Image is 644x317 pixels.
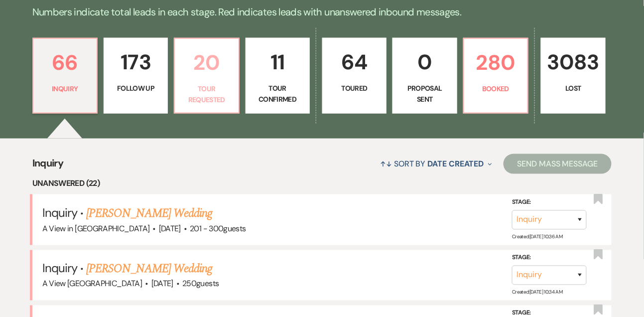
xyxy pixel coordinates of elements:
a: 11Tour Confirmed [246,38,310,114]
p: 3083 [547,45,599,79]
p: 173 [110,45,161,79]
a: 3083Lost [541,38,606,114]
p: Lost [547,83,599,94]
span: A View [GEOGRAPHIC_DATA] [42,279,142,289]
p: Toured [329,83,380,94]
p: 11 [252,45,303,79]
span: Inquiry [42,261,77,276]
span: Date Created [428,158,484,169]
a: 0Proposal Sent [392,38,457,114]
span: [DATE] [151,279,173,289]
label: Stage: [512,253,587,264]
p: Booked [470,83,521,94]
span: A View in [GEOGRAPHIC_DATA] [42,223,150,234]
p: 0 [399,45,450,79]
span: [DATE] [159,223,181,234]
button: Sort By Date Created [376,151,496,177]
button: Send Mass Message [504,154,612,174]
span: ↑↓ [380,158,392,169]
p: 20 [181,46,232,79]
a: 280Booked [463,38,528,114]
p: Follow Up [110,83,161,94]
span: 250 guests [182,279,219,289]
a: 20Tour Requested [174,38,239,114]
p: Tour Requested [181,83,232,106]
span: 201 - 300 guests [190,223,246,234]
span: Inquiry [42,205,77,220]
a: 66Inquiry [32,38,98,114]
a: 64Toured [322,38,386,114]
p: 64 [329,45,380,79]
li: Unanswered (22) [32,177,612,190]
span: Created: [DATE] 10:34 AM [512,289,562,296]
a: [PERSON_NAME] Wedding [86,204,212,222]
p: 280 [470,46,521,79]
a: 173Follow Up [104,38,168,114]
a: [PERSON_NAME] Wedding [86,260,212,278]
p: Inquiry [39,83,91,94]
span: Created: [DATE] 10:36 AM [512,234,562,240]
p: Proposal Sent [399,83,450,105]
p: Tour Confirmed [252,83,303,105]
label: Stage: [512,197,587,208]
p: 66 [39,46,91,79]
span: Inquiry [32,156,64,177]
